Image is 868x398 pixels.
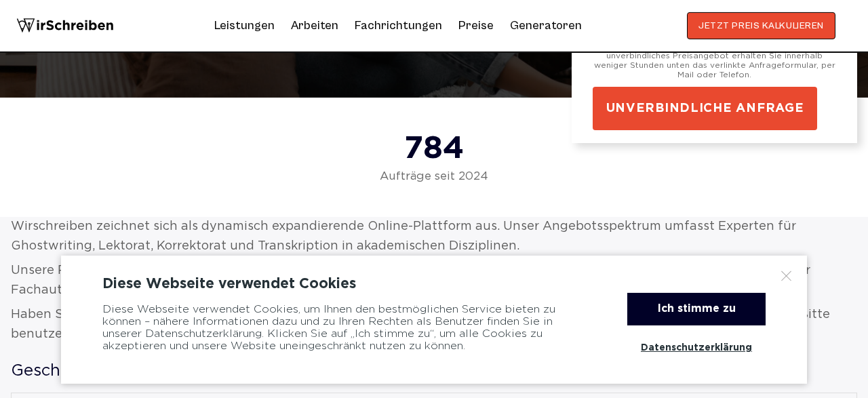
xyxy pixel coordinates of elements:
[593,87,817,130] button: UNVERBINDLICHE ANFRAGE
[11,217,857,256] p: Wirschreiben zeichnet sich als dynamisch expandierende Online-Plattform aus. Unser Angebotsspektr...
[16,12,114,39] img: logo wirschreiben
[11,305,857,344] p: Haben Sie allgemeine Fragen zu uns? Bitte senden Sie uns eine E-Mail und wir werden Ihnen so schn...
[309,170,559,184] span: Aufträge seit 2024
[214,15,275,37] a: Leistungen
[627,332,766,363] a: Datenschutzerklärung
[291,15,338,37] a: Arbeiten
[102,276,766,292] div: Diese Webseite verwendet Cookies
[102,293,593,363] div: Diese Webseite verwendet Cookies, um Ihnen den bestmöglichen Service bieten zu können – nähere In...
[404,135,464,163] strong: 784
[355,15,442,37] a: Fachrichtungen
[11,363,857,379] h2: Geschäftliche Daten:
[687,12,835,39] button: JETZT PREIS KALKULIEREN
[627,293,766,325] div: Ich stimme zu
[11,261,857,300] p: Unsere Plattform garantiert durch ihre Spezialisierung auf akademische Dienstleistungen und ein s...
[510,15,582,37] a: Generatoren
[593,33,836,80] div: Die angezeigte Preiskalkulation dient zur Vermittlung einer groben Preisvorstellung. Ein individu...
[458,18,494,33] a: Preise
